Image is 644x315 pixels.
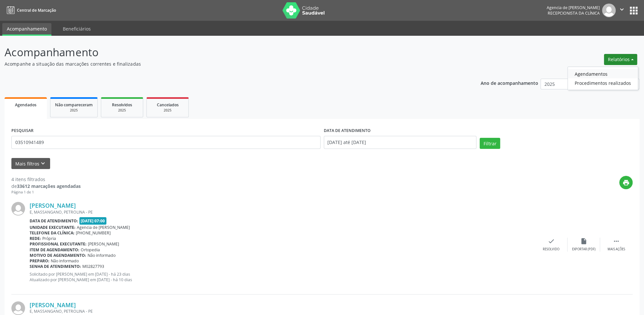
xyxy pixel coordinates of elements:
div: Resolvido [543,247,559,252]
b: Unidade executante: [30,225,75,230]
span: [PHONE_NUMBER] [76,230,111,236]
label: PESQUISAR [11,126,34,136]
ul: Relatórios [568,67,638,90]
span: Não informado [88,253,116,258]
p: Acompanhe a situação das marcações correntes e finalizadas [5,60,449,67]
span: Agencia de [PERSON_NAME] [77,225,130,230]
span: Resolvidos [112,102,132,108]
strong: 33612 marcações agendadas [17,183,81,189]
img: img [602,4,616,17]
a: Acompanhamento [2,23,51,36]
label: DATA DE ATENDIMENTO [324,126,371,136]
p: Ano de acompanhamento [481,79,538,87]
button: apps [628,5,639,16]
span: Recepcionista da clínica [548,10,600,16]
b: Senha de atendimento: [30,264,81,269]
button: print [619,176,633,189]
span: [PERSON_NAME] [88,241,119,247]
button: Relatórios [604,54,637,65]
div: Agencia de [PERSON_NAME] [547,5,600,10]
span: Central de Marcação [17,7,56,13]
a: Procedimentos realizados [568,78,638,87]
a: Agendamentos [568,69,638,78]
span: Ortopedia [81,247,100,253]
input: Nome, código do beneficiário ou CPF [11,136,321,149]
i: keyboard_arrow_down [39,160,47,167]
span: Agendados [15,102,36,108]
i:  [618,6,625,13]
b: Motivo de agendamento: [30,253,86,258]
a: Central de Marcação [5,5,56,16]
a: [PERSON_NAME] [30,301,76,308]
span: M02827793 [82,264,104,269]
div: 2025 [106,108,138,113]
button:  [616,4,628,17]
div: E, MASSANGANO, PETROLINA - PE [30,209,535,215]
i: insert_drive_file [580,238,587,245]
div: Exportar (PDF) [572,247,596,252]
span: Não compareceram [55,102,93,108]
b: Item de agendamento: [30,247,79,253]
i: print [623,179,630,186]
span: [DATE] 07:00 [79,217,107,225]
span: Própria [42,236,56,241]
div: de [11,183,81,190]
p: Acompanhamento [5,44,449,60]
b: Profissional executante: [30,241,87,247]
i: check [548,238,555,245]
span: Cancelados [157,102,179,108]
b: Preparo: [30,258,49,264]
button: Filtrar [480,138,500,149]
div: Página 1 de 1 [11,190,81,195]
img: img [11,301,25,315]
b: Telefone da clínica: [30,230,75,236]
p: Solicitado por [PERSON_NAME] em [DATE] - há 23 dias Atualizado por [PERSON_NAME] em [DATE] - há 1... [30,271,535,282]
a: [PERSON_NAME] [30,202,76,209]
div: 2025 [55,108,93,113]
span: Não informado [51,258,79,264]
img: img [11,202,25,216]
button: Mais filtroskeyboard_arrow_down [11,158,50,169]
div: 2025 [151,108,184,113]
a: Beneficiários [58,23,95,34]
b: Data de atendimento: [30,218,78,224]
input: Selecione um intervalo [324,136,477,149]
b: Rede: [30,236,41,241]
i:  [613,238,620,245]
div: Mais ações [608,247,625,252]
div: 4 itens filtrados [11,176,81,183]
div: E, MASSANGANO, PETROLINA - PE [30,308,535,314]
